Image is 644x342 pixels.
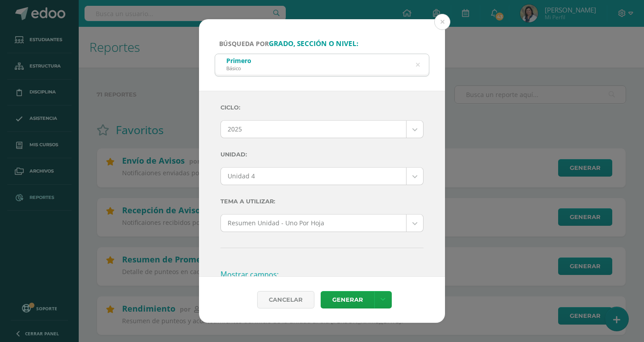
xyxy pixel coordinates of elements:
button: Close (Esc) [434,14,450,30]
a: 2025 [221,121,423,138]
label: Ciclo: [220,98,424,117]
strong: grado, sección o nivel: [269,39,358,48]
input: ej. Primero primaria, etc. [215,54,429,76]
span: 2025 [228,121,399,138]
a: Unidad 4 [221,168,423,185]
div: Cancelar [257,291,314,308]
a: Resumen Unidad - Uno Por Hoja [221,215,423,232]
div: Básico [226,65,251,72]
label: Unidad: [220,145,424,164]
div: Primero [226,56,251,65]
label: Tema a Utilizar: [220,192,424,211]
h3: Mostrar campos: [220,266,424,284]
span: Unidad 4 [228,168,399,185]
span: Búsqueda por [219,39,358,48]
span: Resumen Unidad - Uno Por Hoja [228,215,399,232]
a: Generar [321,291,374,308]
